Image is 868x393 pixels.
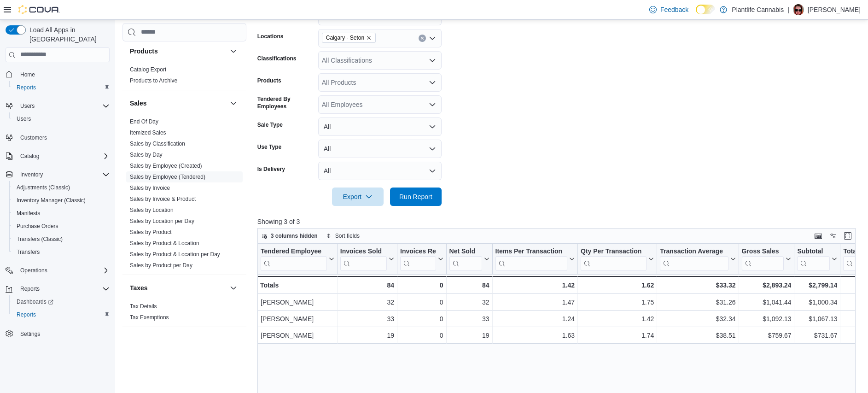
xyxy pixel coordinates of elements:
span: Sales by Employee (Created) [130,162,202,170]
span: Reports [20,285,40,293]
label: Products [257,77,281,84]
label: Tendered By Employees [257,95,315,110]
span: 3 columns hidden [271,232,318,240]
span: Sales by Product [130,229,172,236]
span: Inventory [17,169,110,180]
div: Gross Sales [741,247,784,256]
button: Open list of options [429,57,436,64]
span: Home [17,69,110,80]
a: Transfers [13,246,43,258]
span: Catalog [17,151,110,162]
div: $731.67 [797,330,837,341]
div: 0 [400,280,443,291]
div: Tendered Employee [261,247,327,270]
span: Manifests [17,210,40,217]
button: Transfers (Classic) [9,233,113,246]
div: [PERSON_NAME] [261,297,334,308]
span: Transfers (Classic) [17,235,63,243]
span: End Of Day [130,118,158,125]
button: Taxes [228,282,239,293]
label: Use Type [257,143,281,151]
a: Transfers (Classic) [13,234,66,245]
span: Run Report [399,192,432,201]
span: Inventory Manager (Classic) [13,195,110,206]
span: Catalog [20,153,39,160]
button: Net Sold [449,247,489,270]
span: Users [17,100,110,111]
span: Dashboards [17,298,53,305]
button: Products [228,46,239,57]
a: Dashboards [13,296,57,307]
span: Operations [17,265,110,276]
span: Sales by Invoice [130,184,170,192]
a: Customers [17,132,51,143]
div: Qty Per Transaction [581,247,647,256]
button: Products [130,47,226,56]
div: 19 [340,330,394,341]
span: Customers [17,132,110,143]
div: $2,799.14 [797,280,837,291]
a: Feedback [646,0,692,19]
span: Dark Mode [696,14,696,15]
div: Invoices Ref [400,247,436,270]
nav: Complex example [6,64,110,364]
a: Sales by Product & Location per Day [130,251,220,258]
div: Items Per Transaction [495,247,567,270]
a: Settings [17,328,44,340]
span: Inventory Manager (Classic) [17,197,86,204]
label: Is Delivery [257,165,285,173]
span: Sales by Day [130,151,163,158]
span: Dashboards [13,296,110,307]
button: Operations [17,265,51,276]
span: Sales by Employee (Tendered) [130,173,205,181]
div: Taxes [122,301,246,327]
span: Calgary - Seton [322,33,376,43]
div: $1,092.13 [741,313,791,324]
button: Open list of options [429,79,436,86]
h3: Products [130,47,158,56]
button: Taxes [130,283,226,293]
button: Invoices Sold [340,247,394,270]
h3: Taxes [130,283,148,293]
button: Users [9,112,113,125]
span: Reports [17,84,36,91]
div: 1.62 [581,280,654,291]
div: [PERSON_NAME] [261,330,334,341]
span: Sales by Classification [130,140,185,147]
div: Gross Sales [741,247,784,270]
div: Transaction Average [660,247,728,270]
button: Inventory Manager (Classic) [9,194,113,207]
span: Sort fields [335,232,360,240]
span: Tax Details [130,303,157,310]
div: 33 [340,313,394,324]
button: Run Report [390,188,442,206]
span: Users [20,102,35,110]
div: 84 [449,280,489,291]
div: Items Per Transaction [495,247,567,256]
button: Clear input [419,35,426,42]
div: Invoices Ref [400,247,436,256]
p: [PERSON_NAME] [808,4,861,15]
a: Itemized Sales [130,129,166,136]
span: Manifests [13,208,110,219]
button: Transaction Average [660,247,735,270]
label: Locations [257,33,284,40]
button: Items Per Transaction [495,247,575,270]
div: $1,067.13 [797,313,837,324]
span: Load All Apps in [GEOGRAPHIC_DATA] [26,25,110,44]
span: Itemized Sales [130,129,166,136]
a: Users [13,113,35,124]
button: All [318,162,442,180]
a: Adjustments (Classic) [13,182,74,193]
div: $759.67 [741,330,791,341]
span: Inventory [20,171,43,178]
button: Manifests [9,207,113,220]
span: Customers [20,134,47,141]
div: 1.75 [581,297,654,308]
div: Sales [122,116,246,275]
a: Sales by Classification [130,141,185,147]
div: 1.47 [495,297,575,308]
button: Reports [9,308,113,321]
button: Home [2,68,113,81]
div: $2,893.24 [741,280,791,291]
